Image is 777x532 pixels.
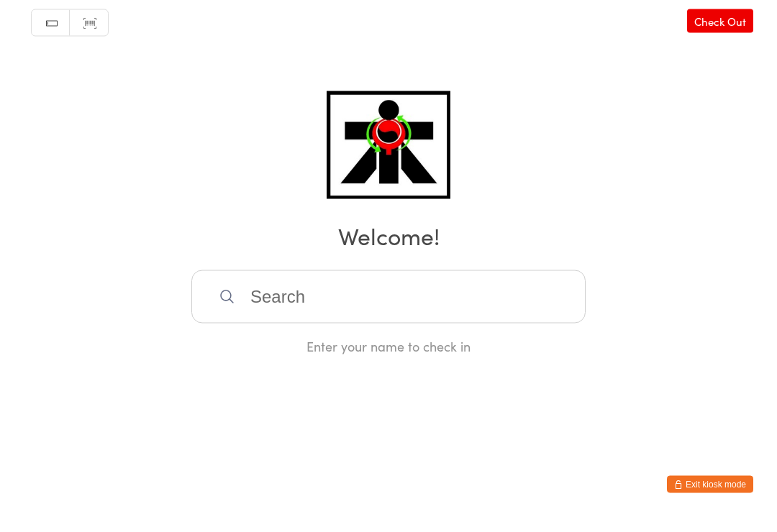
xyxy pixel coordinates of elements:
[191,285,586,339] input: Search
[687,24,753,48] a: Check Out
[667,491,753,508] button: Exit kiosk mode
[14,234,763,267] h2: Welcome!
[327,106,450,214] img: ATI Martial Arts Malaga
[191,352,586,370] div: Enter your name to check in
